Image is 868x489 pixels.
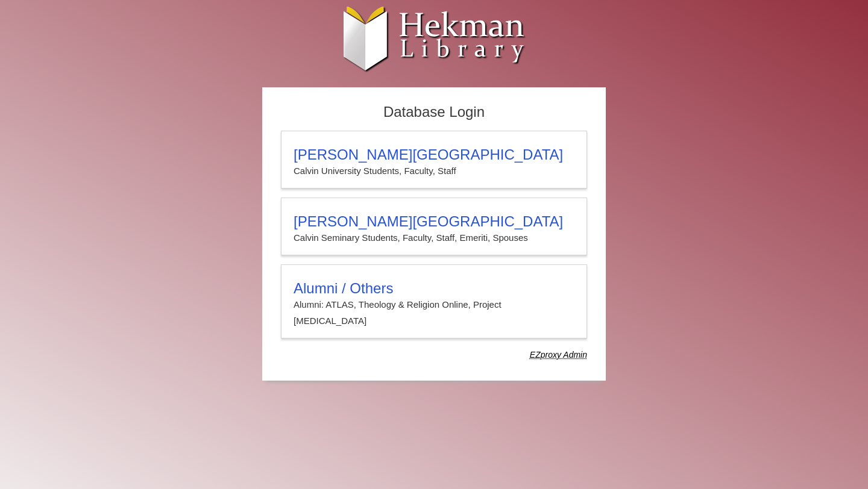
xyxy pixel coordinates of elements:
[530,350,587,360] dfn: Use Alumni login
[294,280,574,329] summary: Alumni / OthersAlumni: ATLAS, Theology & Religion Online, Project [MEDICAL_DATA]
[294,146,574,163] h3: [PERSON_NAME][GEOGRAPHIC_DATA]
[294,213,574,230] h3: [PERSON_NAME][GEOGRAPHIC_DATA]
[281,198,587,255] a: [PERSON_NAME][GEOGRAPHIC_DATA]Calvin Seminary Students, Faculty, Staff, Emeriti, Spouses
[294,163,574,179] p: Calvin University Students, Faculty, Staff
[294,230,574,246] p: Calvin Seminary Students, Faculty, Staff, Emeriti, Spouses
[281,131,587,188] a: [PERSON_NAME][GEOGRAPHIC_DATA]Calvin University Students, Faculty, Staff
[294,297,574,329] p: Alumni: ATLAS, Theology & Religion Online, Project [MEDICAL_DATA]
[294,280,574,297] h3: Alumni / Others
[275,100,593,125] h2: Database Login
